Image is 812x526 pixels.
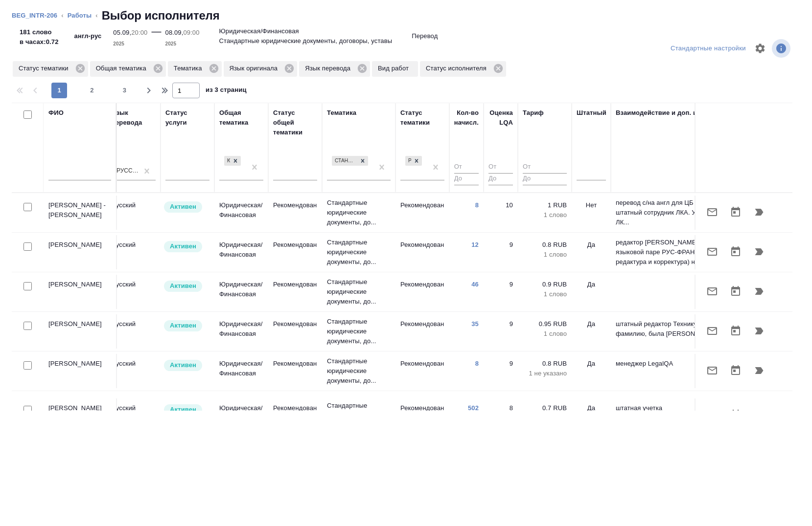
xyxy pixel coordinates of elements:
button: Открыть календарь загрузки [724,403,747,427]
td: 9 [484,354,518,388]
p: 0.95 RUB [523,319,567,329]
button: Продолжить [747,359,771,382]
div: ФИО [48,108,64,118]
div: Статус исполнителя [420,61,506,77]
div: Общая тематика [219,108,263,128]
td: 9 [484,275,518,309]
button: Отправить предложение о работе [700,359,724,382]
div: Язык оригинала [224,61,298,77]
td: 10 [484,196,518,230]
p: Активен [170,202,196,212]
p: Активен [170,281,196,291]
td: [PERSON_NAME] [44,275,117,309]
div: Язык перевода [299,61,370,77]
div: Юридическая/Финансовая [224,156,230,166]
p: Перевод [412,31,438,41]
td: Юридическая/Финансовая [214,398,268,433]
td: Рекомендован [395,314,449,349]
td: Рекомендован [268,314,322,349]
td: Рекомендован [395,398,449,433]
td: Рекомендован [268,275,322,309]
div: Штатный [577,108,606,118]
div: Язык перевода [112,108,156,128]
p: Статус тематики [19,64,72,73]
button: Отправить предложение о работе [700,403,724,427]
div: Оценка LQA [488,108,513,128]
p: Активен [170,241,196,251]
td: Русский [107,275,161,309]
td: Юридическая/Финансовая [214,354,268,388]
p: 20:00 [131,29,147,36]
a: 12 [471,241,479,248]
div: Русский [116,167,139,175]
td: Русский [107,398,161,433]
button: Продолжить [747,403,771,427]
div: — [151,23,161,49]
p: 0.9 RUB [523,280,567,289]
input: Выбери исполнителей, чтобы отправить приглашение на работу [23,322,32,330]
p: 1 слово [523,289,567,299]
td: Да [572,235,611,269]
p: 08.09, [165,29,184,36]
p: Юридическая/Финансовая [219,26,299,36]
a: 502 [468,404,479,412]
span: Посмотреть информацию [772,39,792,58]
td: [PERSON_NAME] [44,398,117,433]
p: Стандартные юридические документы, до... [327,277,391,307]
div: Юридическая/Финансовая [223,155,242,167]
p: Стандартные юридические документы, до... [327,198,391,227]
td: Да [572,398,611,433]
div: Стандартные юридические документы, договоры, уставы [331,155,369,167]
p: 09:00 [183,29,199,36]
p: Язык перевода [305,64,354,73]
input: От [454,161,479,174]
div: Стандартные юридические документы, договоры, уставы [332,156,357,166]
button: Открыть календарь загрузки [724,280,747,303]
p: Активен [170,321,196,330]
td: Русский [107,235,161,269]
input: Выбери исполнителей, чтобы отправить приглашение на работу [23,242,32,251]
td: Юридическая/Финансовая [214,235,268,269]
div: Рекомендован [405,156,411,166]
div: Статус тематики [400,108,444,128]
input: От [523,161,567,174]
div: Общая тематика [90,61,166,77]
input: Выбери исполнителей, чтобы отправить приглашение на работу [23,406,32,414]
td: [PERSON_NAME] [44,314,117,349]
p: Активен [170,360,196,370]
p: Язык оригинала [230,64,281,73]
td: Юридическая/Финансовая [214,275,268,309]
p: 1 RUB [523,200,567,210]
td: Рекомендован [395,354,449,388]
td: Рекомендован [395,275,449,309]
button: Отправить предложение о работе [700,240,724,263]
p: Статус исполнителя [426,64,490,73]
div: Кол-во начисл. [454,108,479,128]
td: Рекомендован [268,196,322,230]
div: Тариф [523,108,544,118]
li: ‹ [95,11,97,21]
td: Юридическая/Финансовая [214,314,268,349]
div: Тематика [327,108,356,118]
a: 35 [471,320,479,328]
input: До [488,173,513,185]
input: Выбери исполнителей, чтобы отправить приглашение на работу [23,361,32,370]
td: Нет [572,196,611,230]
td: [PERSON_NAME] [44,235,117,269]
td: Русский [107,354,161,388]
p: Стандартные юридические документы, до... [327,401,391,430]
p: штатная учетка [616,403,777,413]
button: Продолжить [747,319,771,343]
p: Активен [170,405,196,415]
button: Открыть календарь загрузки [724,200,747,224]
td: Русский [107,314,161,349]
li: ‹ [61,11,63,21]
td: 8 [484,398,518,433]
div: Тематика [168,61,222,77]
td: [PERSON_NAME] -[PERSON_NAME] [44,196,117,230]
button: Открыть календарь загрузки [724,240,747,263]
p: 181 слово [20,27,59,37]
div: Взаимодействие и доп. информация [616,108,734,118]
a: 46 [471,281,479,288]
td: Рекомендован [268,235,322,269]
